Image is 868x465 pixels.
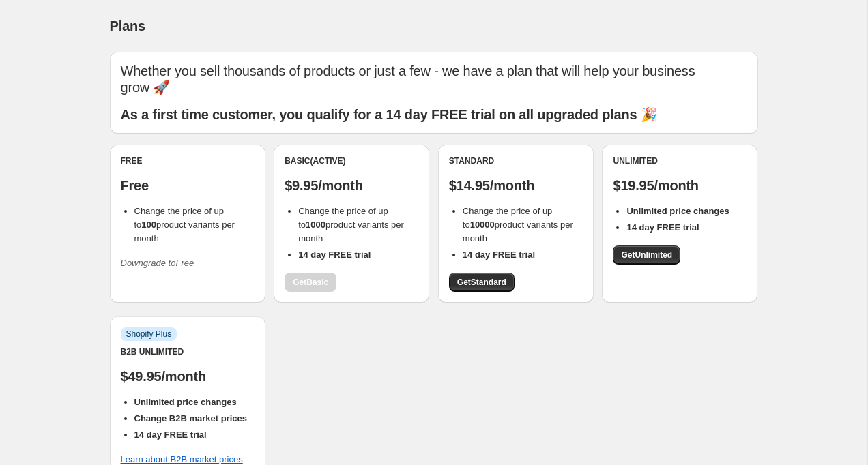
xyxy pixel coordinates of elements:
[121,346,255,357] div: B2B Unlimited
[306,220,325,230] b: 1000
[626,222,699,232] b: 14 day FREE trial
[626,206,729,216] b: Unlimited price changes
[285,155,418,166] div: Basic (Active)
[457,277,506,288] span: Get Standard
[449,155,583,166] div: Standard
[613,177,747,194] p: $19.95/month
[463,250,535,260] b: 14 day FREE trial
[121,368,255,385] p: $49.95/month
[121,177,255,194] p: Free
[121,63,747,95] p: Whether you sell thousands of products or just a few - we have a plan that will help your busines...
[134,206,235,243] span: Change the price of up to product variants per month
[141,220,156,230] b: 100
[449,177,583,194] p: $14.95/month
[121,107,658,122] b: As a first time customer, you qualify for a 14 day FREE trial on all upgraded plans 🎉
[621,250,672,260] span: Get Unlimited
[121,454,243,464] a: Learn about B2B market prices
[113,252,203,274] button: Downgrade toFree
[134,413,247,423] b: Change B2B market prices
[121,258,194,268] i: Downgrade to Free
[134,430,207,440] b: 14 day FREE trial
[298,206,404,243] span: Change the price of up to product variants per month
[449,273,515,292] a: GetStandard
[613,155,747,166] div: Unlimited
[470,220,495,230] b: 10000
[126,329,172,340] span: Shopify Plus
[613,245,680,265] a: GetUnlimited
[110,18,145,33] span: Plans
[121,155,255,166] div: Free
[463,206,573,243] span: Change the price of up to product variants per month
[298,250,371,260] b: 14 day FREE trial
[134,397,237,407] b: Unlimited price changes
[285,177,418,194] p: $9.95/month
